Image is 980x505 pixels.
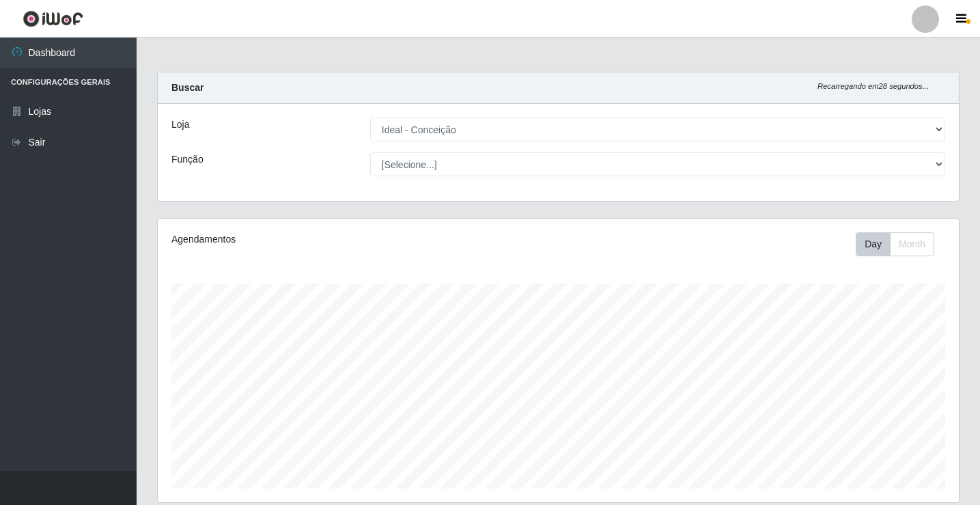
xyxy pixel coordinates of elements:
[23,10,83,27] img: CoreUI Logo
[856,232,945,256] div: Toolbar with button groups
[171,118,189,132] label: Loja
[856,232,934,256] div: First group
[171,82,204,93] strong: Buscar
[890,232,934,256] button: Month
[171,152,204,167] label: Função
[171,232,482,247] div: Agendamentos
[817,82,929,90] i: Recarregando em 28 segundos...
[856,232,891,256] button: Day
